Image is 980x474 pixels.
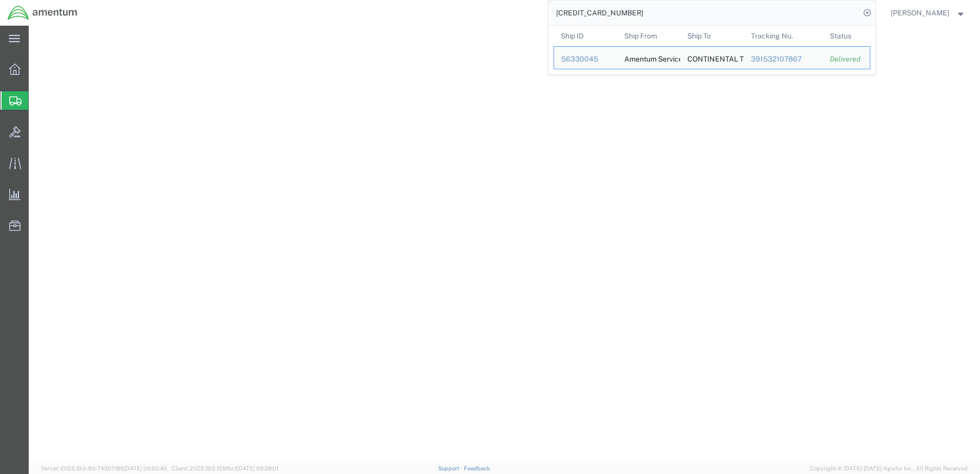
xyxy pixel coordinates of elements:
button: [PERSON_NAME] [890,7,966,19]
img: logo [7,5,78,21]
span: [DATE] 09:50:40 [124,465,167,471]
div: Delivered [830,54,863,65]
th: Ship To [680,26,744,46]
th: Ship ID [554,26,617,46]
a: Feedback [464,465,490,471]
th: Status [823,26,870,46]
div: CONTINENTAL TESTING [687,47,737,69]
span: Client: 2025.19.0-129fbcf [172,465,278,471]
span: Betty Fuller [891,7,949,18]
a: Support [438,465,464,471]
div: Amentum Services, Inc. [624,47,673,69]
input: Search for shipment number, reference number [548,1,860,25]
th: Ship From [617,26,680,46]
th: Tracking Nu. [743,26,823,46]
span: Server: 2025.19.0-91c74307f99 [41,465,167,471]
div: 56330045 [561,54,610,65]
iframe: FS Legacy Container [29,26,980,463]
span: Copyright © [DATE]-[DATE] Agistix Inc., All Rights Reserved [810,464,968,473]
div: 391532107867 [750,54,815,65]
table: Search Results [554,26,875,74]
span: [DATE] 09:39:01 [237,465,278,471]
